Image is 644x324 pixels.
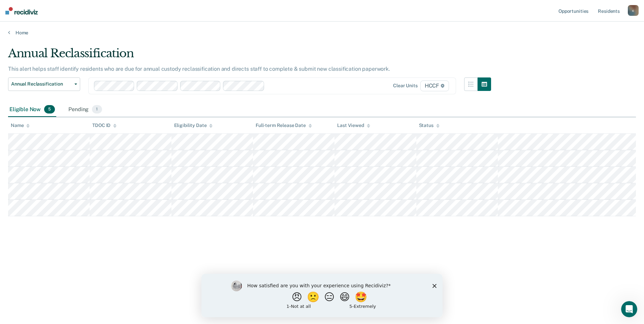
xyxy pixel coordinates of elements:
div: Annual Reclassification [8,46,491,66]
img: Recidiviz [5,7,38,14]
span: 1 [92,105,102,114]
div: Clear units [393,83,418,89]
div: Pending1 [67,102,103,117]
button: c [628,5,639,16]
span: HCCF [420,80,449,91]
div: Eligible Now5 [8,102,56,117]
button: Annual Reclassification [8,77,80,91]
div: Name [11,123,30,128]
span: 5 [44,105,55,114]
iframe: Survey by Kim from Recidiviz [201,274,443,317]
div: Last Viewed [337,123,370,128]
div: Eligibility Date [174,123,213,128]
p: This alert helps staff identify residents who are due for annual custody reclassification and dir... [8,66,390,72]
span: Annual Reclassification [11,81,72,87]
iframe: Intercom live chat [621,301,637,317]
a: Home [8,30,636,36]
div: TDOC ID [92,123,117,128]
div: Full-term Release Date [256,123,312,128]
div: Status [419,123,440,128]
